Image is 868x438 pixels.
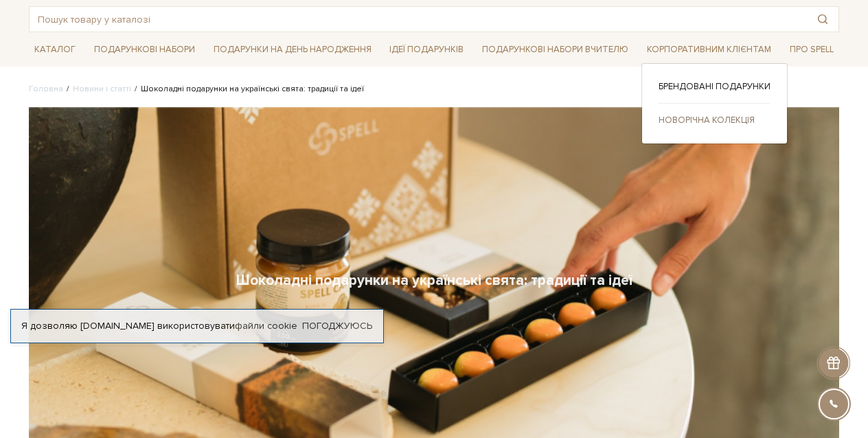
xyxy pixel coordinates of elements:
[659,114,770,126] a: Новорічна колекція
[384,39,469,60] a: Ідеї подарунків
[807,7,838,32] button: Пошук товару у каталозі
[11,320,383,332] div: Я дозволяю [DOMAIN_NAME] використовувати
[73,84,131,94] a: Новини і статті
[236,271,632,290] h1: Шоколадні подарунки на українські свята: традиції та ідеї
[29,84,63,94] a: Головна
[208,39,377,60] a: Подарунки на День народження
[641,63,788,143] div: Каталог
[659,80,770,93] a: Брендовані подарунки
[477,38,634,61] a: Подарункові набори Вчителю
[131,83,364,95] li: Шоколадні подарунки на українські свята: традиції та ідеї
[784,39,839,60] a: Про Spell
[235,320,297,332] a: файли cookie
[302,320,372,332] a: Погоджуюсь
[29,39,81,60] a: Каталог
[30,7,807,32] input: Пошук товару у каталозі
[89,39,201,60] a: Подарункові набори
[641,39,777,60] a: Корпоративним клієнтам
